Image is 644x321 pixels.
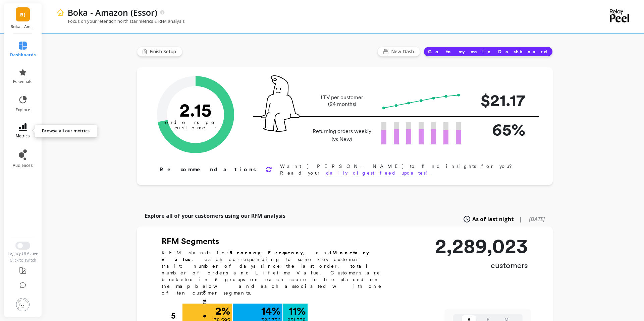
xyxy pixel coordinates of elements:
tspan: orders per [165,119,226,125]
img: header icon [56,8,64,16]
span: B( [20,11,25,18]
span: [DATE] [529,215,545,223]
text: 2.15 [179,99,212,121]
p: Boka - Amazon (Essor) [11,24,35,29]
div: Legacy UI Active [3,251,43,256]
p: LTV per customer (24 months) [311,94,373,108]
span: | [519,215,522,223]
button: Go to my main Dashboard [424,47,553,57]
p: Explore all of your customers using our RFM analysis [145,212,285,220]
button: Switch to New UI [15,242,30,250]
p: $21.17 [472,88,525,113]
p: 2 % [215,306,230,316]
p: Recommendations [160,166,257,174]
p: 14 % [261,306,280,316]
p: Focus on your retention north star metrics & RFM analysis [56,18,185,24]
span: explore [16,107,30,113]
img: pal seatted on line [261,75,300,132]
img: profile picture [16,298,30,311]
a: daily digest feed updates! [326,170,430,176]
span: Finish Setup [150,48,178,55]
tspan: customer [174,125,217,131]
span: essentials [13,79,33,84]
span: dashboards [10,52,36,58]
h2: RFM Segments [162,236,390,247]
p: customers [435,260,528,271]
p: Boka - Amazon (Essor) [68,7,157,18]
button: New Dash [377,47,420,57]
span: As of last night [472,215,514,223]
p: 2,289,023 [435,236,528,256]
div: Click to switch [3,258,43,263]
b: Recency [229,250,260,255]
p: 65% [472,117,525,142]
p: RFM stands for , , and , each corresponding to some key customer trait: number of days since the ... [162,249,390,296]
span: audiences [13,163,33,168]
span: metrics [16,133,30,139]
p: 11 % [289,306,306,316]
b: Frequency [268,250,303,255]
p: Returning orders weekly (vs New) [311,127,373,143]
span: New Dash [391,48,416,55]
p: Want [PERSON_NAME] to find insights for you? Read your [280,163,531,176]
button: Finish Setup [137,47,182,57]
